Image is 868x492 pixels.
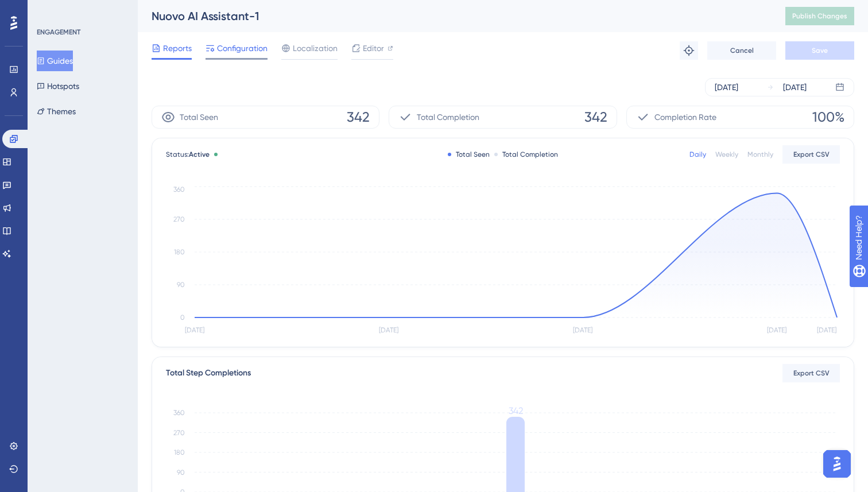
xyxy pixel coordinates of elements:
tspan: 0 [180,313,185,321]
span: 342 [347,108,370,126]
tspan: 90 [177,468,185,476]
tspan: 180 [174,248,185,256]
tspan: [DATE] [767,326,786,334]
span: Completion Rate [654,110,716,124]
div: Total Step Completions [166,366,251,380]
tspan: 270 [173,429,185,437]
span: Localization [293,41,338,55]
button: Export CSV [782,145,840,164]
div: ENGAGEMENT [37,28,80,37]
span: Total Completion [417,110,479,124]
button: Export CSV [782,364,840,382]
span: Need Help? [27,3,72,17]
tspan: [DATE] [185,326,204,334]
tspan: [DATE] [817,326,836,334]
span: Total Seen [180,110,218,124]
tspan: 270 [173,215,185,223]
iframe: UserGuiding AI Assistant Launcher [820,447,854,481]
span: Reports [163,41,192,55]
div: Weekly [715,150,738,159]
div: [DATE] [783,80,807,94]
button: Hotspots [37,76,79,96]
tspan: [DATE] [573,326,592,334]
button: Guides [37,51,73,71]
tspan: 360 [173,409,185,417]
div: Total Seen [448,150,490,159]
span: Export CSV [793,369,830,378]
button: Cancel [707,41,776,60]
tspan: 180 [174,448,185,456]
tspan: 342 [509,405,523,416]
button: Publish Changes [785,7,854,25]
span: Publish Changes [792,11,847,21]
button: Themes [37,101,76,122]
span: Export CSV [793,150,830,159]
div: Daily [689,150,706,159]
span: 100% [812,108,844,126]
span: Save [812,46,828,55]
div: Total Completion [494,150,558,159]
div: [DATE] [715,80,738,94]
span: Editor [363,41,384,55]
span: 342 [584,108,607,126]
div: Nuovo AI Assistant-1 [152,8,757,24]
span: Active [189,150,210,158]
button: Save [785,41,854,60]
span: Status: [166,150,210,159]
div: Monthly [747,150,773,159]
span: Cancel [730,46,754,55]
span: Configuration [217,41,268,55]
tspan: [DATE] [379,326,398,334]
tspan: 360 [173,185,185,193]
tspan: 90 [177,281,185,289]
